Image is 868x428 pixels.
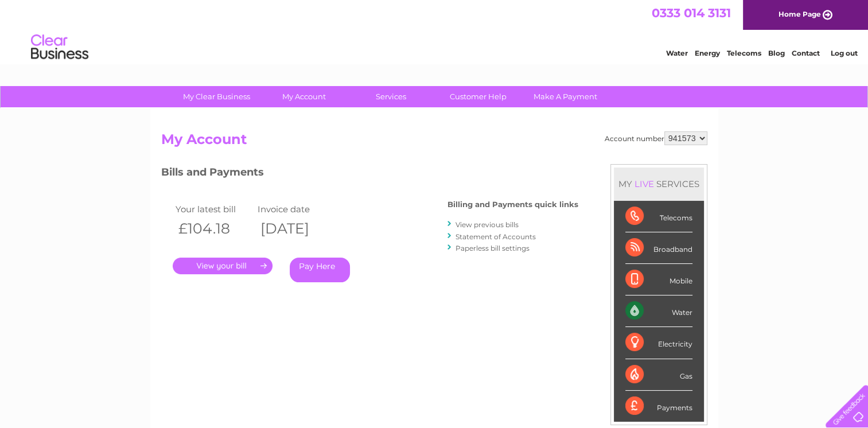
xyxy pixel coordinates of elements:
[161,164,578,184] h3: Bills and Payments
[518,86,613,107] a: Make A Payment
[625,232,692,264] div: Broadband
[456,220,519,229] a: View previous bills
[605,131,707,145] div: Account number
[830,49,857,57] a: Log out
[625,201,692,232] div: Telecoms
[290,258,350,282] a: Pay Here
[666,49,688,57] a: Water
[173,258,273,274] a: .
[255,217,337,240] th: [DATE]
[164,6,706,56] div: Clear Business is a trading name of Verastar Limited (registered in [GEOGRAPHIC_DATA] No. 3667643...
[173,217,255,240] th: £104.18
[632,178,656,189] div: LIVE
[625,391,692,422] div: Payments
[30,30,89,65] img: logo.png
[652,6,731,20] a: 0333 014 3131
[768,49,785,57] a: Blog
[727,49,761,57] a: Telecoms
[169,86,264,107] a: My Clear Business
[456,244,530,252] a: Paperless bill settings
[256,86,351,107] a: My Account
[625,264,692,295] div: Mobile
[173,201,255,217] td: Your latest bill
[695,49,720,57] a: Energy
[456,232,536,241] a: Statement of Accounts
[625,295,692,327] div: Water
[625,327,692,359] div: Electricity
[161,131,707,153] h2: My Account
[431,86,526,107] a: Customer Help
[344,86,438,107] a: Services
[792,49,820,57] a: Contact
[255,201,337,217] td: Invoice date
[447,200,578,209] h4: Billing and Payments quick links
[614,168,704,200] div: MY SERVICES
[625,359,692,391] div: Gas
